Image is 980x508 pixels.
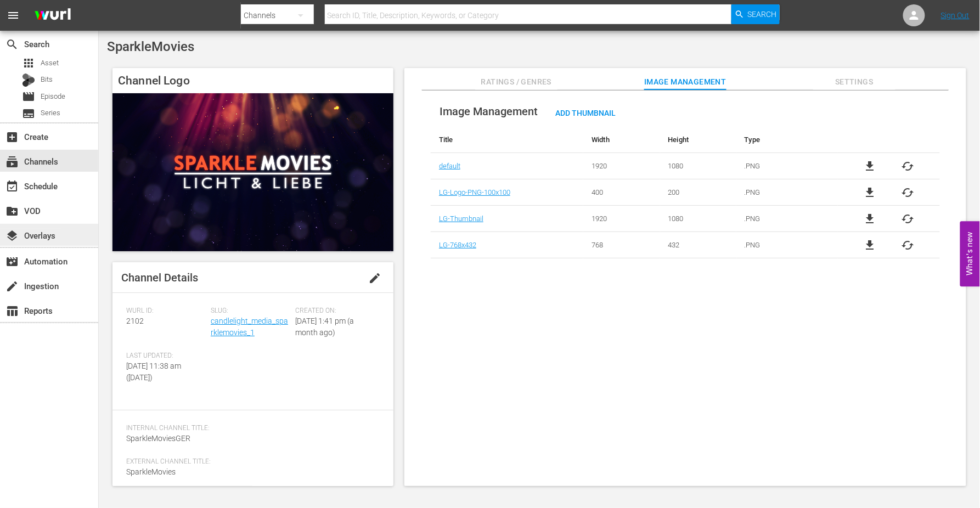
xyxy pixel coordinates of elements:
[112,93,393,251] img: SparkleMovies
[362,265,388,291] button: edit
[126,307,205,315] span: Wurl ID:
[644,75,726,89] span: Image Management
[431,127,583,153] th: Title
[583,127,660,153] th: Width
[813,75,895,89] span: Settings
[22,107,35,120] span: Series
[22,74,35,87] div: Bits
[107,39,194,54] span: SparkleMovies
[547,109,624,117] span: Add Thumbnail
[7,9,20,22] span: menu
[660,206,736,232] td: 1080
[126,362,181,382] span: [DATE] 11:38 am ([DATE])
[121,271,198,284] span: Channel Details
[547,103,624,122] button: Add Thumbnail
[902,212,915,225] button: cached
[583,153,660,179] td: 1920
[583,206,660,232] td: 1920
[126,458,374,466] span: External Channel Title:
[26,3,79,29] img: ans4CAIJ8jUAAAAAAAAAAAAAAAAAAAAAAAAgQb4GAAAAAAAAAAAAAAAAAAAAAAAAJMjXAAAAAAAAAAAAAAAAAAAAAAAAgAT5G...
[22,57,35,70] span: Asset
[126,434,190,443] span: SparkleMoviesGER
[22,90,35,103] span: Episode
[439,188,510,196] a: LG-Logo-PNG-100x100
[439,162,460,170] a: default
[211,307,290,315] span: Slug:
[5,205,19,218] span: VOD
[440,105,538,118] span: Image Management
[731,4,780,24] button: Search
[863,186,876,199] a: file_download
[902,186,915,199] button: cached
[736,179,838,206] td: .PNG
[5,38,19,51] span: Search
[41,108,60,118] span: Series
[863,160,876,173] a: file_download
[863,212,876,225] a: file_download
[439,215,483,223] a: LG-Thumbnail
[748,4,777,24] span: Search
[475,75,557,89] span: Ratings / Genres
[960,222,980,287] button: Open Feedback Widget
[736,232,838,258] td: .PNG
[902,160,915,173] button: cached
[660,179,736,206] td: 200
[126,317,144,325] span: 2102
[5,280,19,293] span: Ingestion
[583,179,660,206] td: 400
[41,74,53,85] span: Bits
[295,317,354,337] span: [DATE] 1:41 pm (a month ago)
[941,11,970,20] a: Sign Out
[736,127,838,153] th: Type
[660,153,736,179] td: 1080
[439,241,476,249] a: LG-768x432
[41,58,59,69] span: Asset
[295,307,374,315] span: Created On:
[126,467,176,476] span: SparkleMovies
[112,68,393,93] h4: Channel Logo
[5,255,19,268] span: Automation
[5,180,19,193] span: Schedule
[736,153,838,179] td: .PNG
[126,352,205,360] span: Last Updated:
[5,155,19,168] span: Channels
[863,239,876,252] a: file_download
[5,131,19,144] span: Create
[126,424,374,433] span: Internal Channel Title:
[41,91,65,102] span: Episode
[211,317,288,337] a: candlelight_media_sparklemovies_1
[583,232,660,258] td: 768
[736,206,838,232] td: .PNG
[902,239,915,252] button: cached
[368,272,381,285] span: edit
[5,229,19,242] span: Overlays
[660,232,736,258] td: 432
[660,127,736,153] th: Height
[5,304,19,318] span: Reports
